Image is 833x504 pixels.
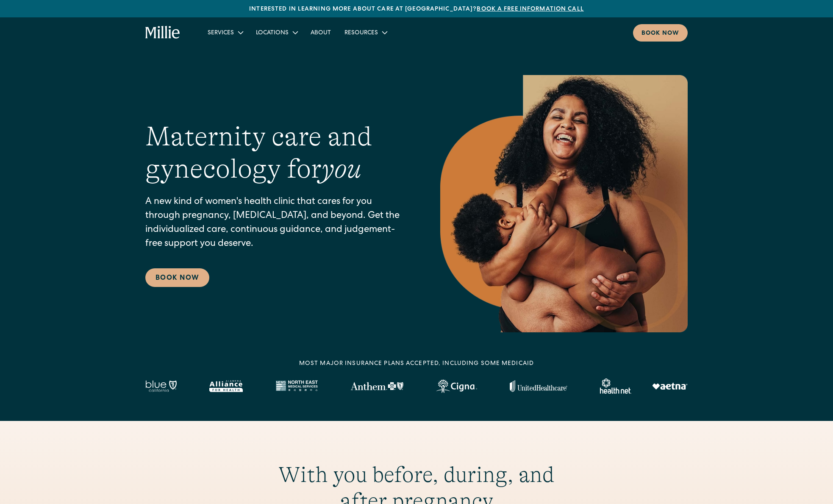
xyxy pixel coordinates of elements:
div: Locations [256,29,289,38]
div: Resources [338,25,393,39]
img: Smiling mother with her baby in arms, celebrating body positivity and the nurturing bond of postp... [440,75,688,332]
img: Alameda Alliance logo [209,380,243,392]
img: North East Medical Services logo [275,380,318,392]
div: MOST MAJOR INSURANCE PLANS ACCEPTED, INCLUDING some MEDICAID [299,359,534,368]
a: home [145,26,180,39]
img: Anthem Logo [350,382,403,390]
div: Services [201,25,249,39]
a: About [304,25,338,39]
a: Book Now [145,268,209,287]
a: Book a free information call [477,6,583,12]
h1: Maternity care and gynecology for [145,120,406,186]
div: Services [208,29,234,38]
a: Book now [633,24,688,42]
img: Blue California logo [145,380,177,392]
em: you [322,153,361,184]
div: Book now [641,29,679,38]
div: Resources [344,29,378,38]
div: Locations [249,25,304,39]
img: Aetna logo [652,383,688,390]
img: Cigna logo [436,379,477,393]
img: Healthnet logo [600,379,632,394]
p: A new kind of women's health clinic that cares for you through pregnancy, [MEDICAL_DATA], and bey... [145,195,406,251]
img: United Healthcare logo [510,380,567,392]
